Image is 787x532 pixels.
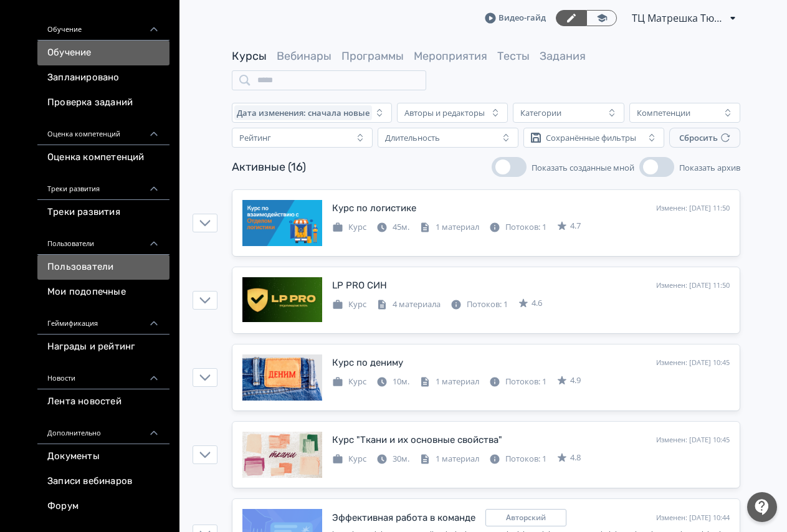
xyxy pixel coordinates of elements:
[37,335,169,359] a: Награды и рейтинг
[232,103,392,123] button: Дата изменения: сначала новые
[37,414,169,444] div: Дополнительно
[37,115,169,145] div: Оценка компетенций
[341,49,404,63] a: Программы
[523,128,664,148] button: Сохранённые фильтры
[540,49,586,63] a: Задания
[332,511,475,525] div: Эффективная работа в команде
[404,108,485,118] div: Авторы и редакторы
[332,356,403,370] div: Курс по дениму
[397,103,508,123] button: Авторы и редакторы
[419,376,479,388] div: 1 материал
[419,453,479,465] div: 1 материал
[489,221,546,234] div: Потоков: 1
[393,453,409,464] span: 30м.
[37,145,169,170] a: Оценка компетенций
[419,221,479,234] div: 1 материал
[532,162,634,173] span: Показать созданные мной
[656,513,730,523] div: Изменен: [DATE] 10:44
[489,453,546,465] div: Потоков: 1
[239,133,271,143] div: Рейтинг
[497,49,530,63] a: Тесты
[332,453,366,465] div: Курс
[232,49,267,63] a: Курсы
[485,12,546,24] a: Видео-гайд
[520,108,561,118] div: Категории
[37,225,169,255] div: Пользователи
[513,103,624,123] button: Категории
[37,389,169,414] a: Лента новостей
[37,65,169,90] a: Запланировано
[378,128,518,148] button: Длительность
[37,200,169,225] a: Треки развития
[570,452,581,464] span: 4.8
[385,133,440,143] div: Длительность
[332,298,366,311] div: Курс
[669,128,740,148] button: Сбросить
[489,376,546,388] div: Потоков: 1
[393,221,409,232] span: 45м.
[332,201,416,216] div: Курс по логистике
[37,40,169,65] a: Обучение
[37,280,169,305] a: Мои подопечные
[656,358,730,368] div: Изменен: [DATE] 10:45
[232,159,306,176] div: Активные (16)
[485,509,566,526] div: copyright
[414,49,487,63] a: Мероприятия
[632,11,725,26] span: ТЦ Матрешка Тюмень СИН 6412305
[570,220,581,232] span: 4.7
[332,278,387,293] div: LP PRO СИН
[37,11,169,40] div: Обучение
[37,170,169,200] div: Треки развития
[629,103,740,123] button: Компетенции
[532,297,542,310] span: 4.6
[332,376,366,388] div: Курс
[37,305,169,335] div: Геймификация
[332,433,502,447] div: Курс "Ткани и их основные свойства"
[393,376,409,387] span: 10м.
[37,359,169,389] div: Новости
[586,10,617,26] a: Переключиться в режим ученика
[37,90,169,115] a: Проверка заданий
[376,298,441,311] div: 4 материала
[656,203,730,214] div: Изменен: [DATE] 11:50
[37,255,169,280] a: Пользователи
[679,162,740,173] span: Показать архив
[37,444,169,469] a: Документы
[656,280,730,291] div: Изменен: [DATE] 11:50
[546,133,636,143] div: Сохранённые фильтры
[237,108,370,118] span: Дата изменения: сначала новые
[232,128,373,148] button: Рейтинг
[570,374,581,387] span: 4.9
[37,469,169,494] a: Записи вебинаров
[656,435,730,445] div: Изменен: [DATE] 10:45
[37,494,169,519] a: Форум
[277,49,331,63] a: Вебинары
[451,298,508,311] div: Потоков: 1
[332,221,366,234] div: Курс
[637,108,690,118] div: Компетенции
